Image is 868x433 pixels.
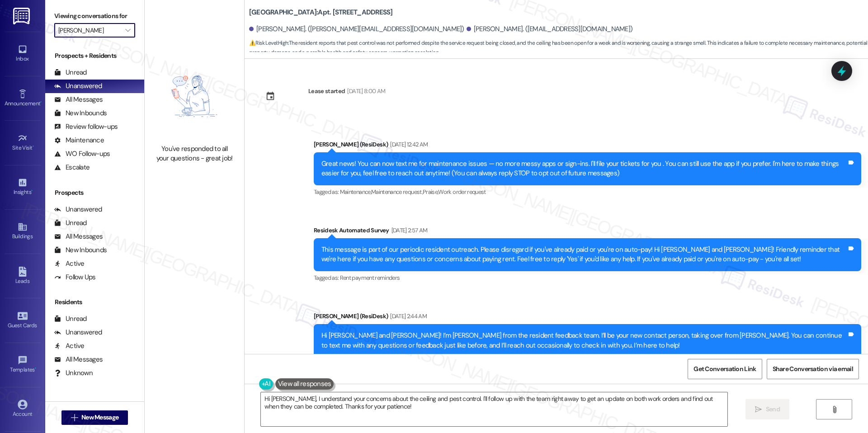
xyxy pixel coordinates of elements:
b: [GEOGRAPHIC_DATA]: Apt. [STREET_ADDRESS] [249,8,393,17]
i:  [71,414,78,421]
div: All Messages [54,355,103,364]
div: Residesk Automated Survey [314,226,861,238]
div: Follow Ups [54,273,96,282]
a: Site Visit • [5,131,41,155]
img: empty-state [155,53,234,140]
div: Unanswered [54,81,102,91]
button: Get Conversation Link [688,359,762,379]
label: Viewing conversations for [54,9,135,23]
textarea: Hi [PERSON_NAME], I understand your concerns about the ceiling and pest control. I'll follow up w... [261,392,727,426]
div: New Inbounds [54,245,107,255]
div: Unknown [54,368,93,378]
a: Buildings [5,219,41,244]
span: New Message [81,413,118,422]
button: Send [745,399,789,419]
img: ResiDesk Logo [13,8,32,24]
div: Residents [45,297,144,307]
div: Unread [54,68,87,77]
i:  [831,406,838,413]
div: Maintenance [54,136,104,145]
div: All Messages [54,232,103,241]
div: Unread [54,218,87,228]
span: Send [766,405,780,414]
div: This message is part of our periodic resident outreach. Please disregard if you've already paid o... [321,245,847,264]
div: [DATE] 2:44 AM [388,311,427,321]
input: All communities [58,23,121,38]
div: [PERSON_NAME] (ResiDesk) [314,140,861,152]
div: Review follow-ups [54,122,118,132]
span: : The resident reports that pest control was not performed despite the service request being clos... [249,38,868,58]
span: Praise , [423,188,438,196]
span: • [35,365,36,372]
div: All Messages [54,95,103,104]
div: New Inbounds [54,108,107,118]
a: Guest Cards [5,308,41,333]
div: WO Follow-ups [54,149,110,159]
a: Leads [5,264,41,288]
div: [PERSON_NAME] (ResiDesk) [314,311,861,324]
div: Unread [54,314,87,324]
span: Rent payment reminders [340,274,400,282]
div: [PERSON_NAME]. ([EMAIL_ADDRESS][DOMAIN_NAME]) [467,24,633,34]
span: • [31,188,33,194]
div: Tagged as: [314,185,861,198]
div: Lease started [308,86,345,96]
div: [DATE] 2:57 AM [389,226,428,235]
span: Maintenance , [340,188,371,196]
div: Unanswered [54,205,102,214]
div: Unanswered [54,328,102,337]
div: Active [54,259,85,268]
div: Hi [PERSON_NAME] and [PERSON_NAME]! I’m [PERSON_NAME] from the resident feedback team. I’ll be yo... [321,331,847,350]
span: • [33,143,34,150]
a: Inbox [5,42,41,66]
span: Work order request [438,188,486,196]
span: • [40,99,42,105]
div: [PERSON_NAME]. ([PERSON_NAME][EMAIL_ADDRESS][DOMAIN_NAME]) [249,24,464,34]
div: Prospects + Residents [45,51,144,61]
a: Templates • [5,353,41,377]
i:  [755,406,762,413]
div: Tagged as: [314,271,861,284]
div: [DATE] 12:42 AM [388,140,428,149]
div: Great news! You can now text me for maintenance issues — no more messy apps or sign-ins. I'll fil... [321,159,847,179]
button: New Message [61,410,128,425]
div: [DATE] 8:00 AM [345,86,385,96]
div: Prospects [45,188,144,198]
div: You've responded to all your questions - great job! [155,144,234,164]
span: Get Conversation Link [693,364,756,374]
span: Share Conversation via email [773,364,853,374]
span: Maintenance request , [371,188,423,196]
div: Active [54,341,85,351]
button: Share Conversation via email [767,359,859,379]
a: Insights • [5,175,41,199]
strong: ⚠️ Risk Level: High [249,39,288,47]
div: Escalate [54,163,90,172]
i:  [125,27,130,34]
a: Account [5,397,41,421]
